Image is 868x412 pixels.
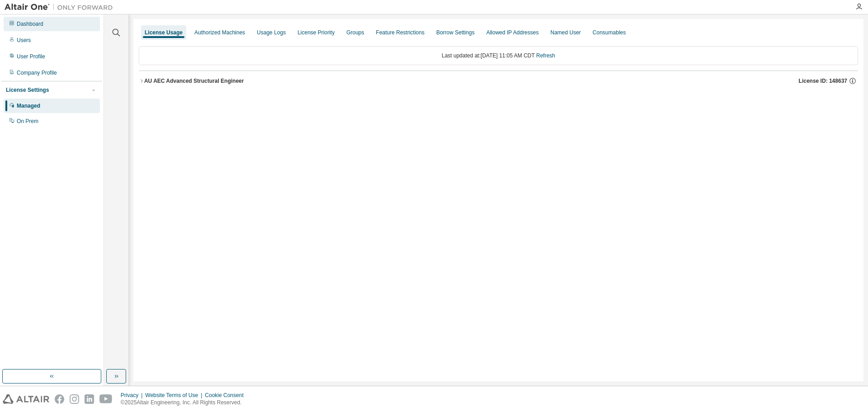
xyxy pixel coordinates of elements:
div: Groups [346,29,364,36]
div: License Usage [145,29,183,36]
p: © 2025 Altair Engineering, Inc. All Rights Reserved. [121,399,249,407]
div: Dashboard [17,20,43,28]
div: Named User [550,29,580,36]
div: Cookie Consent [205,392,249,399]
div: Allowed IP Addresses [486,29,539,36]
div: Borrow Settings [436,29,475,36]
img: facebook.svg [55,394,64,404]
div: Last updated at: [DATE] 11:05 AM CDT [139,46,858,65]
button: AU AEC Advanced Structural EngineerLicense ID: 148637 [139,71,858,91]
div: User Profile [17,53,45,60]
img: instagram.svg [70,394,79,404]
div: Consumables [593,29,626,36]
img: altair_logo.svg [3,394,49,404]
div: On Prem [17,118,38,125]
div: Privacy [121,392,145,399]
img: linkedin.svg [85,394,94,404]
div: License Settings [6,86,49,94]
div: Website Terms of Use [145,392,205,399]
img: youtube.svg [99,394,113,404]
div: Usage Logs [257,29,286,36]
a: Refresh [536,52,555,59]
div: License Priority [297,29,335,36]
div: Users [17,37,31,44]
span: License ID: 148637 [799,77,847,85]
img: Altair One [5,3,118,12]
div: AU AEC Advanced Structural Engineer [144,77,244,85]
div: Managed [17,102,40,109]
div: Company Profile [17,69,57,76]
div: Feature Restrictions [376,29,425,36]
div: Authorized Machines [194,29,245,36]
